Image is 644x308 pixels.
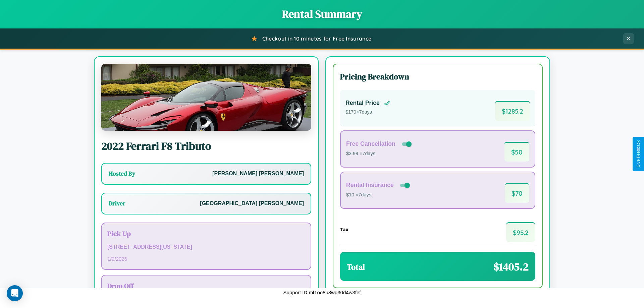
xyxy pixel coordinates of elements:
[283,288,361,297] p: Support ID: mf1oo8u8wg30d4w3fef
[101,64,311,131] img: Ferrari F8 Tributo
[346,149,413,158] p: $3.99 × 7 days
[107,229,305,238] h3: Pick Up
[506,222,535,242] span: $ 95.2
[346,182,394,189] h4: Rental Insurance
[200,199,304,208] p: [GEOGRAPHIC_DATA] [PERSON_NAME]
[346,191,411,199] p: $10 × 7 days
[345,100,380,107] h4: Rental Price
[495,101,530,121] span: $ 1285.2
[505,183,529,203] span: $ 70
[107,242,305,252] p: [STREET_ADDRESS][US_STATE]
[107,254,305,263] p: 1 / 9 / 2026
[262,35,371,42] span: Checkout in 10 minutes for Free Insurance
[636,140,641,168] div: Give Feedback
[109,170,135,178] h3: Hosted By
[493,259,529,274] span: $ 1405.2
[212,169,304,179] p: [PERSON_NAME] [PERSON_NAME]
[7,7,637,21] h1: Rental Summary
[101,139,311,153] h2: 2022 Ferrari F8 Tributo
[340,227,348,232] h4: Tax
[109,199,125,207] h3: Driver
[340,71,535,82] h3: Pricing Breakdown
[7,285,23,301] div: Open Intercom Messenger
[107,281,305,291] h3: Drop Off
[347,261,365,272] h3: Total
[504,142,529,162] span: $ 50
[346,140,395,147] h4: Free Cancellation
[345,108,390,117] p: $ 170 × 7 days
